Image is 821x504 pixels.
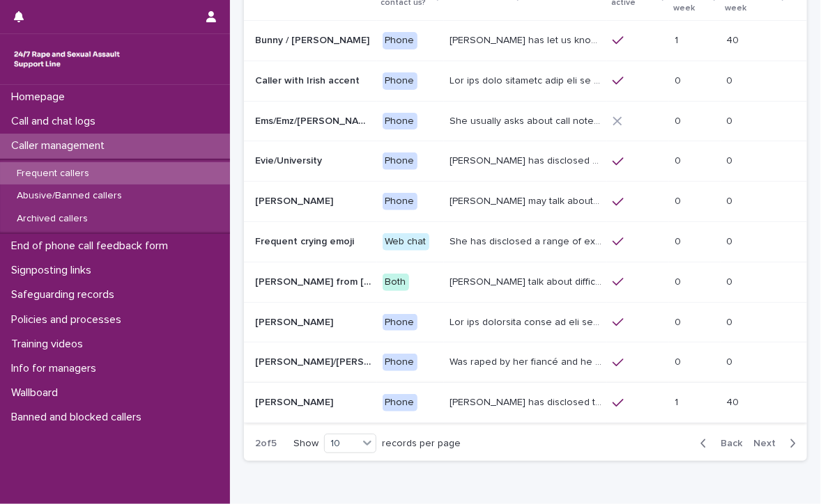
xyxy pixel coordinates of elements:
[675,314,684,329] p: 0
[6,338,94,351] p: Training videos
[255,32,372,47] p: Bunny / [PERSON_NAME]
[255,394,336,409] p: [PERSON_NAME]
[244,101,807,141] tr: Ems/Emz/[PERSON_NAME]Ems/Emz/[PERSON_NAME] PhoneShe usually asks about call notes and what the co...
[675,193,684,207] p: 0
[726,233,735,248] p: 0
[383,193,417,210] div: Phone
[6,362,107,375] p: Info for managers
[255,152,325,167] p: Evie/University
[383,394,417,411] div: Phone
[244,141,807,182] tr: Evie/UniversityEvie/University Phone[PERSON_NAME] has disclosed sexual and emotional abuse from a...
[675,233,684,248] p: 0
[255,193,336,207] p: [PERSON_NAME]
[726,72,735,87] p: 0
[255,354,374,368] p: Jess/Saskia/Mille/Poppy/Eve ('HOLD ME' HOLD MY HAND)
[675,32,681,47] p: 1
[753,439,784,448] span: Next
[6,313,132,326] p: Policies and processes
[255,72,362,87] p: Caller with Irish accent
[450,193,604,207] p: Frances may talk about other matters including her care, and her unhappiness with the care she re...
[325,436,358,451] div: 10
[244,383,807,423] tr: [PERSON_NAME][PERSON_NAME] Phone[PERSON_NAME] has disclosed that he was raped by 10 men when he w...
[244,221,807,262] tr: Frequent crying emojiFrequent crying emoji Web chatShe has disclosed a range of experiences of on...
[383,354,417,371] div: Phone
[675,72,684,87] p: 0
[383,152,417,170] div: Phone
[255,314,336,329] p: [PERSON_NAME]
[6,411,153,424] p: Banned and blocked callers
[450,314,604,329] p: She has described abuse in her childhood from an uncle and an older sister. The abuse from her un...
[6,190,133,202] p: Abusive/Banned callers
[450,354,604,368] p: Was raped by her fiancé and he penetrated her with a knife, she called an ambulance and was taken...
[244,182,807,222] tr: [PERSON_NAME][PERSON_NAME] Phone[PERSON_NAME] may talk about other matters including her care, an...
[6,264,102,277] p: Signposting links
[675,113,684,127] p: 0
[244,342,807,383] tr: [PERSON_NAME]/[PERSON_NAME]/Mille/Poppy/[PERSON_NAME] ('HOLD ME' HOLD MY HAND)[PERSON_NAME]/[PERS...
[255,274,374,288] p: [PERSON_NAME] from [GEOGRAPHIC_DATA]
[726,394,742,409] p: 40
[450,274,604,288] p: Jane may talk about difficulties in accessing the right support service, and has also expressed b...
[6,213,99,225] p: Archived callers
[382,438,461,450] p: records per page
[244,262,807,302] tr: [PERSON_NAME] from [GEOGRAPHIC_DATA][PERSON_NAME] from [GEOGRAPHIC_DATA] Both[PERSON_NAME] talk a...
[244,427,288,461] p: 2 of 5
[450,152,604,167] p: Evie has disclosed sexual and emotional abuse from a female friend at university which has been h...
[244,302,807,342] tr: [PERSON_NAME][PERSON_NAME] PhoneLor ips dolorsita conse ad eli seddoeius temp in utlab etd ma ali...
[689,437,748,450] button: Back
[726,193,735,207] p: 0
[450,32,604,47] p: Bunny has let us know that she is in her 50s, and lives in Devon. She has talked through experien...
[726,314,735,329] p: 0
[712,439,742,448] span: Back
[726,354,735,368] p: 0
[6,288,125,301] p: Safeguarding records
[726,113,735,127] p: 0
[675,152,684,167] p: 0
[6,239,179,253] p: End of phone call feedback form
[255,113,374,127] p: Ems/Emz/[PERSON_NAME]
[244,61,807,101] tr: Caller with Irish accentCaller with Irish accent PhoneLor ips dolo sitametc adip eli se do ei tem...
[6,386,69,400] p: Wallboard
[383,72,417,90] div: Phone
[450,113,604,127] p: She usually asks about call notes and what the content will be at the start of the call. When she...
[11,45,123,73] img: rhQMoQhaT3yELyF149Cw
[6,115,107,128] p: Call and chat logs
[383,233,429,251] div: Web chat
[675,354,684,368] p: 0
[383,274,409,291] div: Both
[450,233,604,248] p: She has disclosed a range of experiences of ongoing and past sexual violence, including being rap...
[6,90,76,104] p: Homepage
[675,394,681,409] p: 1
[6,168,100,180] p: Frequent callers
[726,152,735,167] p: 0
[293,438,319,450] p: Show
[748,437,807,450] button: Next
[450,394,604,409] p: John has disclosed that he was raped by 10 men when he was homeless between the age of 26 -28yrs ...
[450,72,604,87] p: She may also describe that she is in an abusive relationship. She has described being owned by th...
[383,314,417,331] div: Phone
[244,20,807,61] tr: Bunny / [PERSON_NAME]Bunny / [PERSON_NAME] Phone[PERSON_NAME] has let us know that she is in her ...
[675,274,684,288] p: 0
[255,233,357,248] p: Frequent crying emoji
[383,113,417,130] div: Phone
[6,139,116,152] p: Caller management
[726,32,742,47] p: 40
[383,32,417,49] div: Phone
[726,274,735,288] p: 0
